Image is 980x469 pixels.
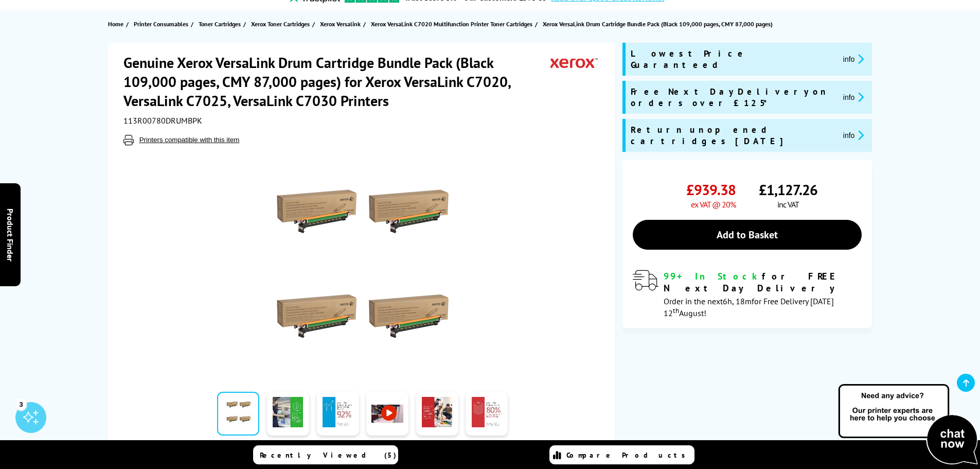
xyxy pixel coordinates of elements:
a: Compare Products [549,445,694,464]
a: Xerox Versalink [320,19,363,29]
span: Toner Cartridges [199,19,241,29]
div: for FREE Next Day Delivery [664,270,862,294]
button: Printers compatible with this item [136,135,243,144]
div: modal_delivery [633,270,862,318]
span: ex VAT @ 20% [691,199,736,210]
a: Xerox VersaLink C7020 Multifunction Printer Toner Cartridges [371,19,535,29]
div: 3 [15,398,27,410]
a: Recently Viewed (5) [253,445,398,464]
span: 6h, 18m [723,296,752,306]
img: Xerox VersaLink Drum Cartridge Bundle Pack (Black 109,000 pages, CMY 87,000 pages) [262,166,464,368]
button: promo-description [840,129,867,141]
h1: Genuine Xerox VersaLink Drum Cartridge Bundle Pack (Black 109,000 pages, CMY 87,000 pages) for Xe... [123,53,550,110]
a: Printer Consumables [134,19,191,29]
span: Xerox VersaLink Drum Cartridge Bundle Pack (Black 109,000 pages, CMY 87,000 pages) [543,20,773,28]
span: Home [108,19,123,29]
img: Xerox [550,53,598,72]
a: Add to Basket [633,220,862,250]
button: promo-description [840,53,867,65]
span: 99+ In Stock [664,270,762,282]
span: Xerox Toner Cartridges [251,19,310,29]
span: Return unopened cartridges [DATE] [631,124,835,147]
a: Toner Cartridges [199,19,243,29]
a: Home [108,19,126,29]
span: Free Next Day Delivery on orders over £125* [631,86,835,109]
button: promo-description [840,91,867,103]
span: Product Finder [5,208,15,261]
span: Xerox Versalink [320,19,361,29]
span: Compare Products [566,450,691,460]
span: Recently Viewed (5) [260,450,397,460]
span: inc VAT [777,199,799,210]
span: Lowest Price Guaranteed [631,48,835,71]
span: £939.38 [686,180,736,199]
a: Xerox Toner Cartridges [251,19,312,29]
span: £1,127.26 [759,180,817,199]
img: Open Live Chat window [836,383,980,467]
sup: th [673,306,679,315]
span: Order in the next for Free Delivery [DATE] 12 August! [664,296,834,318]
span: Printer Consumables [134,19,188,29]
span: Xerox VersaLink C7020 Multifunction Printer Toner Cartridges [371,19,532,29]
span: 113R00780DRUMBPK [123,115,202,126]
